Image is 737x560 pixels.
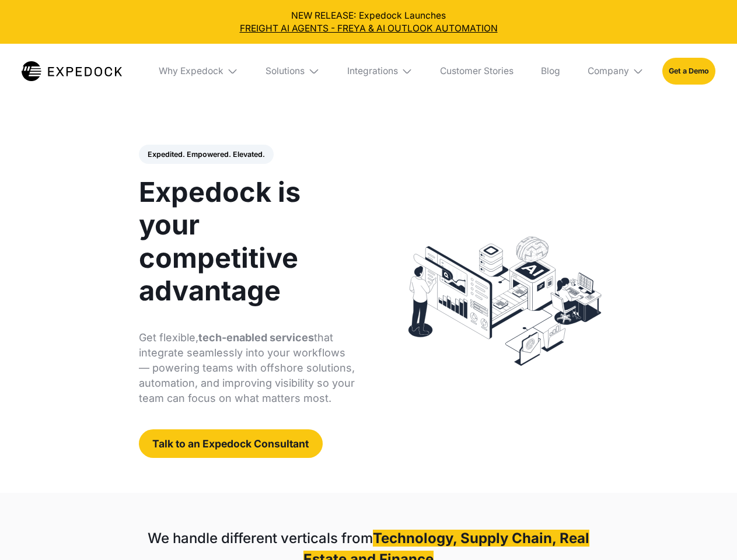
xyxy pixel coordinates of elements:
div: Solutions [257,44,329,99]
div: Solutions [266,65,305,77]
div: Integrations [347,65,398,77]
h1: Expedock is your competitive advantage [139,176,355,307]
div: Company [588,65,629,77]
div: Integrations [338,44,422,99]
a: Talk to an Expedock Consultant [139,429,323,458]
div: Why Expedock [159,65,223,77]
strong: tech-enabled services [198,331,314,344]
a: Customer Stories [431,44,522,99]
strong: We handle different verticals from [148,530,373,547]
a: Get a Demo [662,58,715,84]
p: Get flexible, that integrate seamlessly into your workflows — powering teams with offshore soluti... [139,330,355,406]
a: FREIGHT AI AGENTS - FREYA & AI OUTLOOK AUTOMATION [9,22,728,35]
div: Why Expedock [149,44,247,99]
a: Blog [532,44,569,99]
div: Company [578,44,653,99]
div: NEW RELEASE: Expedock Launches [9,9,728,35]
